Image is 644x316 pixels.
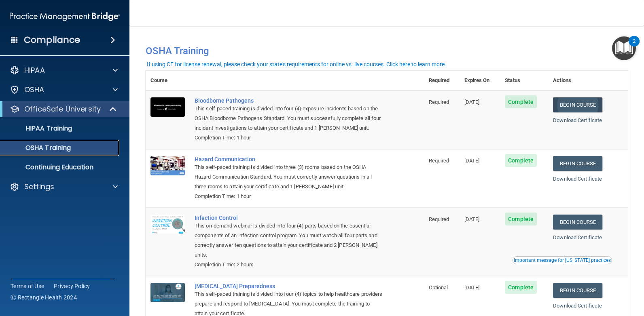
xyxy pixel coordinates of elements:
a: Begin Course [553,97,602,112]
a: Bloodborne Pathogens [195,97,383,104]
div: Completion Time: 1 hour [195,192,383,201]
p: HIPAA Training [5,124,72,133]
a: Begin Course [553,283,602,298]
p: Continuing Education [5,163,116,171]
div: Important message for [US_STATE] practices [514,258,611,263]
button: If using CE for license renewal, please check your state's requirements for online vs. live cours... [146,60,447,68]
h4: Compliance [24,34,80,46]
img: PMB logo [10,8,120,25]
span: [DATE] [464,284,480,291]
p: OSHA Training [5,144,71,152]
a: Download Certificate [553,303,602,309]
a: [MEDICAL_DATA] Preparedness [195,283,383,289]
a: Infection Control [195,215,383,221]
span: [DATE] [464,99,480,105]
a: Begin Course [553,156,602,171]
a: Hazard Communication [195,156,383,162]
p: OfficeSafe University [24,104,101,114]
div: If using CE for license renewal, please check your state's requirements for online vs. live cours... [147,61,446,67]
span: Ⓒ Rectangle Health 2024 [11,293,77,301]
th: Required [424,71,460,91]
div: This self-paced training is divided into three (3) rooms based on the OSHA Hazard Communication S... [195,162,383,192]
span: Required [429,158,449,164]
span: [DATE] [464,158,480,164]
th: Expires On [460,71,500,91]
span: Required [429,99,449,105]
span: Optional [429,284,448,291]
div: This self-paced training is divided into four (4) exposure incidents based on the OSHA Bloodborne... [195,104,383,133]
button: Read this if you are a dental practitioner in the state of CA [513,256,612,264]
a: Download Certificate [553,234,602,240]
a: Download Certificate [553,117,602,123]
a: OSHA [10,85,118,95]
a: Privacy Policy [54,282,90,290]
p: HIPAA [24,65,45,75]
p: Settings [24,182,54,192]
a: Settings [10,182,118,192]
div: Completion Time: 2 hours [195,260,383,270]
p: OSHA [24,85,44,95]
a: Begin Course [553,215,602,230]
a: Download Certificate [553,176,602,182]
span: Required [429,216,449,222]
th: Status [500,71,548,91]
span: Complete [505,154,537,167]
span: Complete [505,281,537,294]
th: Actions [548,71,628,91]
div: Completion Time: 1 hour [195,133,383,143]
a: OfficeSafe University [10,104,117,114]
a: Terms of Use [11,282,44,290]
div: This on-demand webinar is divided into four (4) parts based on the essential components of an inf... [195,221,383,260]
span: Complete [505,213,537,225]
a: HIPAA [10,65,118,75]
div: 2 [633,41,636,52]
span: Complete [505,95,537,108]
button: Open Resource Center, 2 new notifications [612,36,636,60]
th: Course [146,71,190,91]
h4: OSHA Training [146,45,628,57]
span: [DATE] [464,216,480,222]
